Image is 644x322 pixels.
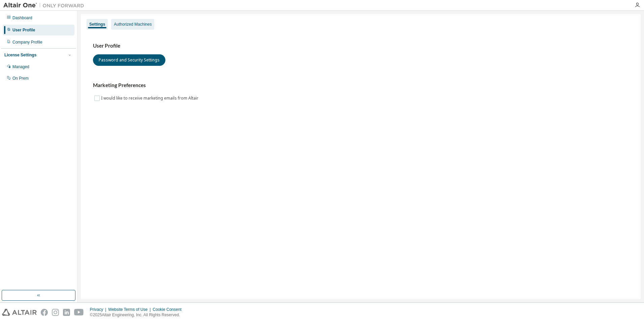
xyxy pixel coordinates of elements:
div: Managed [12,64,29,70]
div: Website Terms of Use [108,307,153,312]
h3: Marketing Preferences [93,82,629,89]
h3: User Profile [93,43,629,49]
div: Authorized Machines [114,22,152,27]
label: I would like to receive marketing emails from Altair [101,94,200,102]
div: Dashboard [12,15,32,21]
div: Settings [89,22,105,27]
img: linkedin.svg [63,309,70,316]
button: Password and Security Settings [93,54,165,66]
img: instagram.svg [52,309,59,316]
img: facebook.svg [41,309,48,316]
div: Cookie Consent [153,307,185,312]
div: On Prem [12,76,29,81]
img: Altair One [3,2,88,9]
img: youtube.svg [74,309,84,316]
div: Privacy [90,307,108,312]
div: Company Profile [12,39,42,45]
img: altair_logo.svg [2,309,37,316]
div: User Profile [12,27,35,33]
p: © 2025 Altair Engineering, Inc. All Rights Reserved. [90,312,186,318]
div: License Settings [4,52,36,58]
